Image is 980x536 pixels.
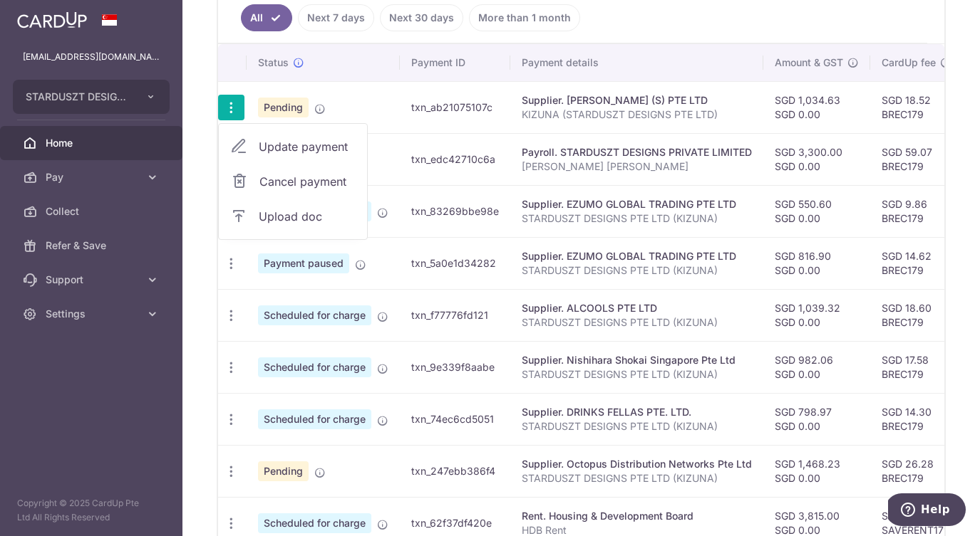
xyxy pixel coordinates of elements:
p: [EMAIL_ADDRESS][DOMAIN_NAME] [23,50,160,64]
button: STARDUSZT DESIGNS PRIVATE LIMITED [13,80,170,114]
td: SGD 59.07 BREC179 [870,133,963,185]
th: Payment details [510,44,763,81]
p: STARDUSZT DESIGNS PTE LTD (KIZUNA) [522,315,752,330]
td: txn_83269bbe98e [400,185,510,237]
div: Supplier. Octopus Distribution Networks Pte Ltd [522,457,752,471]
td: SGD 9.86 BREC179 [870,185,963,237]
td: SGD 1,468.23 SGD 0.00 [763,445,870,497]
td: txn_ab21075107c [400,81,510,133]
p: KIZUNA (STARDUSZT DESIGNS PTE LTD) [522,107,752,122]
div: Supplier. EZUMO GLOBAL TRADING PTE LTD [522,197,752,211]
p: STARDUSZT DESIGNS PTE LTD (KIZUNA) [522,211,752,226]
td: SGD 18.52 BREC179 [870,81,963,133]
img: CardUp [17,11,87,28]
a: Next 30 days [380,4,463,31]
span: Amount & GST [775,56,843,70]
span: Settings [46,307,140,321]
a: All [241,4,292,31]
td: SGD 982.06 SGD 0.00 [763,341,870,393]
span: Scheduled for charge [258,357,371,377]
td: SGD 798.97 SGD 0.00 [763,393,870,445]
td: SGD 550.60 SGD 0.00 [763,185,870,237]
div: Supplier. [PERSON_NAME] (S) PTE LTD [522,93,752,107]
div: Supplier. ALCOOLS PTE LTD [522,301,752,315]
td: txn_f77776fd121 [400,289,510,341]
span: Status [258,56,289,70]
a: More than 1 month [469,4,580,31]
td: txn_74ec6cd5051 [400,393,510,445]
td: txn_5a0e1d34282 [400,237,510,289]
span: Pending [258,461,309,481]
span: Collect [46,204,140,219]
span: Pay [46,170,140,184]
th: Payment ID [400,44,510,81]
div: Supplier. EZUMO GLOBAL TRADING PTE LTD [522,249,752,263]
span: Scheduled for charge [258,513,371,533]
a: Next 7 days [298,4,374,31]
td: SGD 18.60 BREC179 [870,289,963,341]
span: Support [46,273,140,287]
span: Payment paused [258,253,349,273]
td: txn_247ebb386f4 [400,445,510,497]
p: [PERSON_NAME] [PERSON_NAME] [522,159,752,174]
span: Pending [258,98,309,117]
td: SGD 1,034.63 SGD 0.00 [763,81,870,133]
span: STARDUSZT DESIGNS PRIVATE LIMITED [26,90,131,104]
div: Rent. Housing & Development Board [522,509,752,523]
td: SGD 17.58 BREC179 [870,341,963,393]
p: STARDUSZT DESIGNS PTE LTD (KIZUNA) [522,419,752,433]
span: Scheduled for charge [258,305,371,325]
div: Payroll. STARDUSZT DESIGNS PRIVATE LIMITED [522,145,752,159]
p: STARDUSZT DESIGNS PTE LTD (KIZUNA) [522,471,752,485]
span: CardUp fee [882,56,936,70]
p: STARDUSZT DESIGNS PTE LTD (KIZUNA) [522,263,752,278]
iframe: Opens a widget where you can find more information [888,493,966,529]
div: Supplier. Nishihara Shokai Singapore Pte Ltd [522,353,752,367]
td: SGD 3,300.00 SGD 0.00 [763,133,870,185]
td: SGD 816.90 SGD 0.00 [763,237,870,289]
div: Supplier. DRINKS FELLAS PTE. LTD. [522,405,752,419]
td: txn_edc42710c6a [400,133,510,185]
span: Scheduled for charge [258,409,371,429]
td: SGD 1,039.32 SGD 0.00 [763,289,870,341]
td: SGD 26.28 BREC179 [870,445,963,497]
p: STARDUSZT DESIGNS PTE LTD (KIZUNA) [522,367,752,382]
td: SGD 14.30 BREC179 [870,393,963,445]
td: SGD 14.62 BREC179 [870,237,963,289]
span: Home [46,136,140,150]
td: txn_9e339f8aabe [400,341,510,393]
span: Refer & Save [46,238,140,253]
